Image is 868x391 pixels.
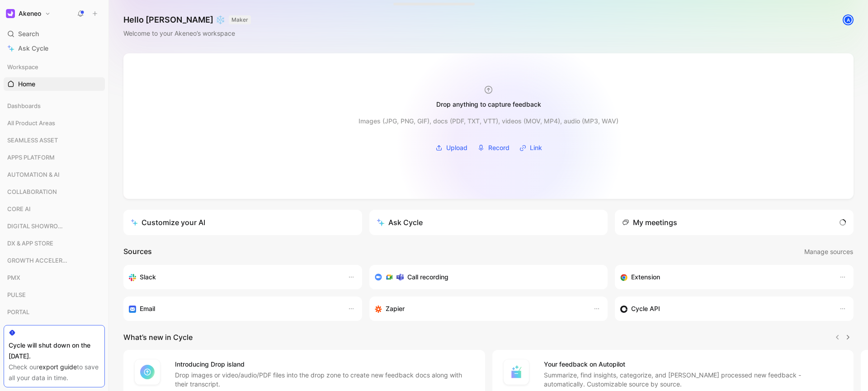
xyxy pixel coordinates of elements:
[4,185,105,198] div: COLLABORATION
[123,14,251,25] h1: Hello [PERSON_NAME] ❄️
[129,272,339,283] div: Sync your customers, send feedback and get updates in Slack
[4,116,105,132] div: All Product Areas
[4,7,53,20] button: AkeneoAkeneo
[4,305,105,321] div: PORTAL
[4,322,105,336] div: PROGRAM X
[544,371,843,389] p: Summarize, find insights, categorize, and [PERSON_NAME] processed new feedback - automatically. C...
[4,99,105,115] div: Dashboards
[4,168,105,181] div: AUTOMATION & AI
[4,151,105,164] div: APPS PLATFORM
[4,271,105,284] div: PMX
[4,202,105,218] div: CORE AI
[620,303,830,314] div: Sync customers & send feedback from custom sources. Get inspired by our favorite use case
[474,141,513,155] button: Record
[7,136,58,145] span: SEAMLESS ASSET
[9,362,100,383] div: Check our to save all your data in time.
[530,142,542,153] span: Link
[804,246,853,257] span: Manage sources
[4,168,105,184] div: AUTOMATION & AI
[7,187,57,196] span: COLLABORATION
[7,170,60,179] span: AUTOMATION & AI
[39,363,77,371] a: export guide
[386,303,405,314] h3: Zapier
[4,27,105,41] div: Search
[4,42,105,55] a: Ask Cycle
[123,210,362,235] a: Customize your AI
[4,185,105,201] div: COLLABORATION
[18,80,35,89] span: Home
[804,246,854,258] button: Manage sources
[4,219,105,233] div: DIGITAL SHOWROOM
[4,133,105,150] div: SEAMLESS ASSET
[544,359,843,370] h4: Your feedback on Autopilot
[375,303,585,314] div: Capture feedback from thousands of sources with Zapier (survey results, recordings, sheets, etc).
[4,77,105,91] a: Home
[18,43,48,54] span: Ask Cycle
[4,99,105,113] div: Dashboards
[4,288,105,304] div: PULSE
[407,272,448,283] h3: Call recording
[4,116,105,130] div: All Product Areas
[9,340,100,362] div: Cycle will shut down on the [DATE].
[4,305,105,319] div: PORTAL
[4,254,105,270] div: GROWTH ACCELERATION
[18,28,39,39] span: Search
[7,239,53,248] span: DX & APP STORE
[123,332,193,343] h2: What’s new in Cycle
[375,272,595,283] div: Record & transcribe meetings from Zoom, Meet & Teams.
[7,118,55,127] span: All Product Areas
[488,142,509,153] span: Record
[123,246,152,258] h2: Sources
[4,202,105,216] div: CORE AI
[844,15,853,24] div: A
[6,9,15,18] img: Akeneo
[140,303,155,314] h3: Email
[4,236,105,253] div: DX & APP STORE
[359,116,618,127] div: Images (JPG, PNG, GIF), docs (PDF, TXT, VTT), videos (MOV, MP4), audio (MP3, WAV)
[631,272,660,283] h3: Extension
[4,236,105,250] div: DX & APP STORE
[7,290,26,299] span: PULSE
[4,151,105,167] div: APPS PLATFORM
[7,153,55,162] span: APPS PLATFORM
[7,221,67,231] span: DIGITAL SHOWROOM
[7,204,31,213] span: CORE AI
[229,15,251,24] button: MAKER
[4,271,105,287] div: PMX
[4,60,105,74] div: Workspace
[19,9,41,18] h1: Akeneo
[7,307,29,316] span: PORTAL
[631,303,660,314] h3: Cycle API
[131,217,205,228] div: Customize your AI
[123,28,251,39] div: Welcome to your Akeneo’s workspace
[620,272,830,283] div: Capture feedback from anywhere on the web
[175,371,474,389] p: Drop images or video/audio/PDF files into the drop zone to create new feedback docs along with th...
[175,359,474,370] h4: Introducing Drop island
[432,141,471,155] button: Upload
[4,219,105,236] div: DIGITAL SHOWROOM
[4,133,105,147] div: SEAMLESS ASSET
[140,272,156,283] h3: Slack
[516,141,545,155] button: Link
[4,322,105,339] div: PROGRAM X
[4,288,105,301] div: PULSE
[7,256,70,265] span: GROWTH ACCELERATION
[377,217,423,228] div: Ask Cycle
[436,99,541,110] div: Drop anything to capture feedback
[622,217,677,228] div: My meetings
[129,303,339,314] div: Forward emails to your feedback inbox
[369,210,608,235] button: Ask Cycle
[7,273,20,282] span: PMX
[7,101,41,110] span: Dashboards
[7,62,38,71] span: Workspace
[4,254,105,267] div: GROWTH ACCELERATION
[446,142,467,153] span: Upload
